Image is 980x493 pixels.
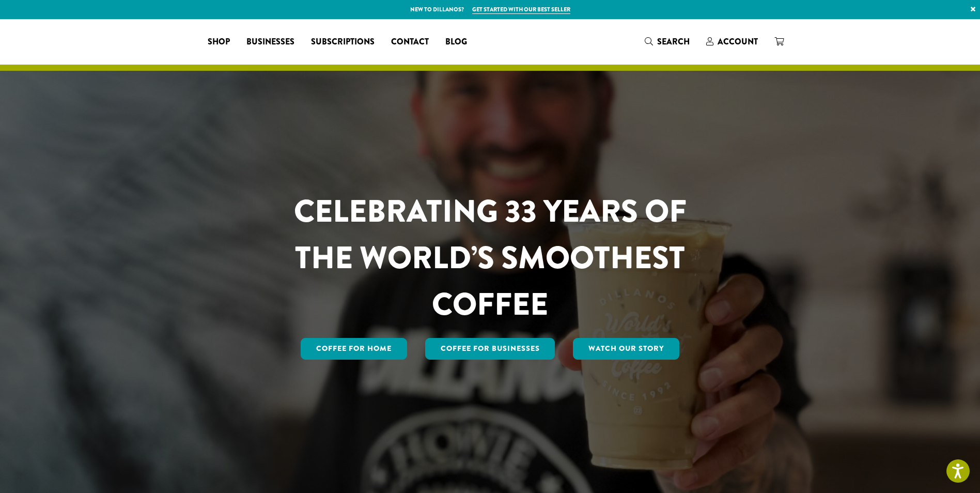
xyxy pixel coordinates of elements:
[657,36,690,48] span: Search
[472,5,570,14] a: Get started with our best seller
[263,188,717,328] h1: CELEBRATING 33 YEARS OF THE WORLD’S SMOOTHEST COFFEE
[718,36,758,48] span: Account
[246,36,294,49] span: Businesses
[573,338,679,360] a: Watch Our Story
[391,36,429,49] span: Contact
[425,338,555,360] a: Coffee For Businesses
[445,36,467,49] span: Blog
[208,36,230,49] span: Shop
[301,338,407,360] a: Coffee for Home
[311,36,375,49] span: Subscriptions
[636,33,698,50] a: Search
[199,34,238,50] a: Shop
